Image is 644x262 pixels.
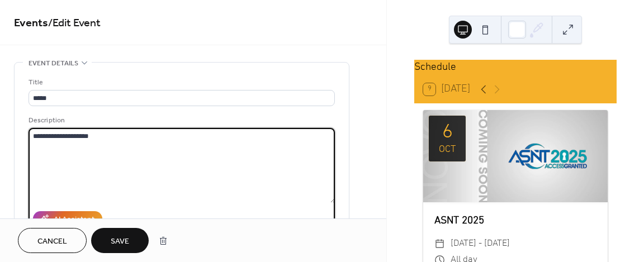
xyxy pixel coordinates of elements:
[37,236,67,247] span: Cancel
[54,214,94,226] div: AI Assistant
[29,77,333,88] div: Title
[48,12,101,34] span: / Edit Event
[14,12,48,34] a: Events
[442,122,453,142] div: 6
[439,145,456,155] div: Oct
[414,60,617,76] div: Schedule
[91,228,149,253] button: Save
[33,211,102,226] button: AI Assistant
[29,115,333,126] div: Description
[434,236,445,252] div: ​
[29,58,78,69] span: Event details
[18,228,87,253] button: Cancel
[451,236,510,252] span: [DATE] - [DATE]
[111,236,129,247] span: Save
[434,215,484,227] a: ASNT 2025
